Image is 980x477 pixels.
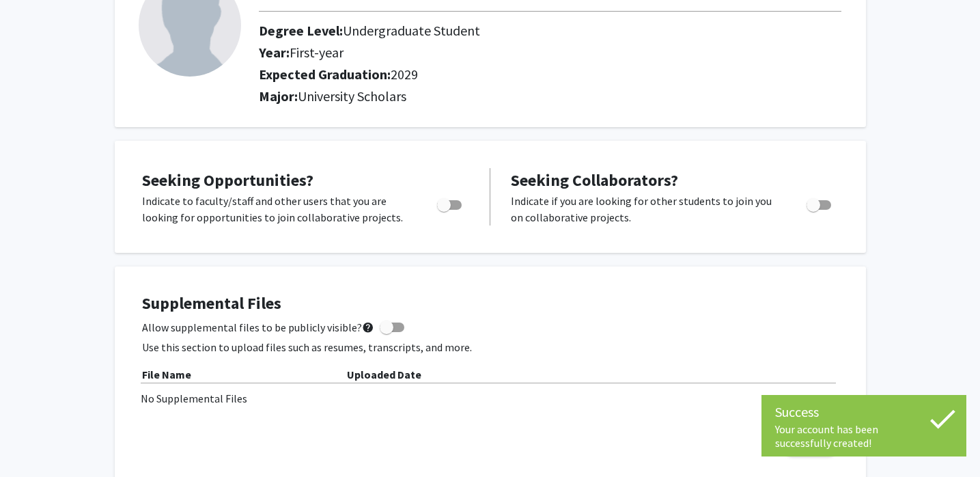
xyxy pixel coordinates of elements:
div: Your account has been successfully created! [775,422,953,450]
p: Indicate to faculty/staff and other users that you are looking for opportunities to join collabor... [142,193,411,226]
span: First-year [290,44,344,61]
div: Toggle [432,193,469,213]
span: 2029 [391,66,418,83]
div: Toggle [801,193,839,213]
h2: Degree Level: [259,23,765,39]
h4: Supplemental Files [142,294,839,314]
b: File Name [142,368,191,381]
h2: Major: [259,88,841,105]
mat-icon: help [362,319,374,336]
span: University Scholars [298,87,406,105]
p: Use this section to upload files such as resumes, transcripts, and more. [142,339,839,355]
span: Seeking Collaborators? [511,169,678,191]
h2: Expected Graduation: [259,66,765,83]
h2: Year: [259,44,765,61]
iframe: Chat [10,415,58,467]
span: Undergraduate Student [343,22,480,39]
div: No Supplemental Files [141,390,840,407]
p: Indicate if you are looking for other students to join you on collaborative projects. [511,193,781,226]
div: Success [775,402,953,422]
b: Uploaded Date [347,368,421,381]
span: Seeking Opportunities? [142,169,313,191]
span: Allow supplemental files to be publicly visible? [142,319,374,336]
